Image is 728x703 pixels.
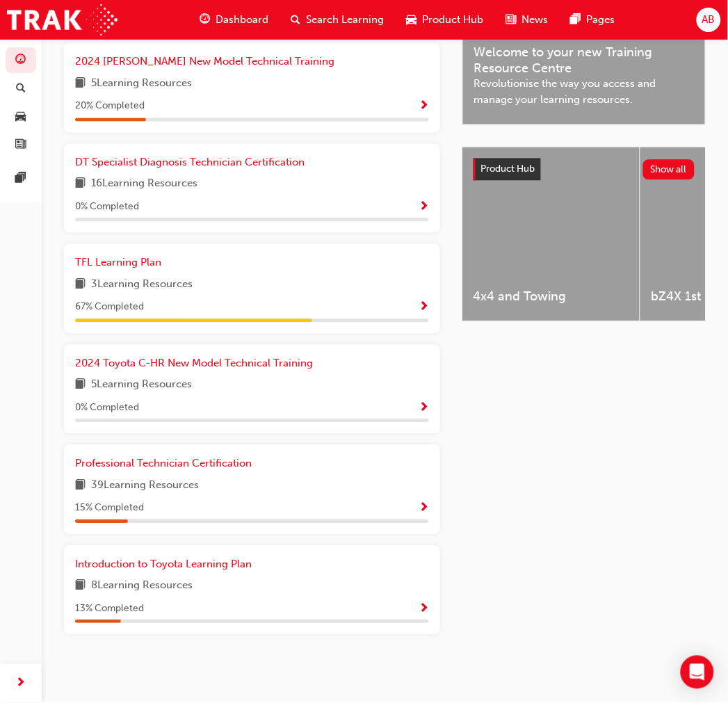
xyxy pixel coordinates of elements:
[505,11,516,29] span: news-icon
[75,558,252,571] span: Introduction to Toyota Learning Plan
[419,604,429,616] span: Show Progress
[188,6,280,34] a: guage-iconDashboard
[75,56,334,68] span: 2024 [PERSON_NAME] New Model Technical Training
[16,111,26,123] span: car-icon
[474,76,694,108] span: Revolutionise the way you access and manage your learning resources.
[419,400,429,417] button: Show Progress
[75,257,161,269] span: TFL Learning Plan
[75,156,305,169] span: DT Specialist Diagnosis Technician Certification
[91,76,192,93] span: 5 Learning Resources
[75,76,86,93] span: book-icon
[91,176,197,193] span: 16 Learning Resources
[280,6,395,34] a: search-iconSearch Learning
[419,500,429,517] button: Show Progress
[16,54,26,67] span: guage-icon
[75,255,167,271] a: TFL Learning Plan
[91,478,199,495] span: 39 Learning Resources
[75,277,86,294] span: book-icon
[16,675,26,693] span: next-icon
[91,578,193,595] span: 8 Learning Resources
[16,172,26,185] span: pages-icon
[75,300,144,316] span: 67 % Completed
[306,12,384,28] span: Search Learning
[419,403,429,415] span: Show Progress
[75,601,144,617] span: 13 % Completed
[75,99,145,115] span: 20 % Completed
[570,11,581,29] span: pages-icon
[406,11,416,29] span: car-icon
[586,12,615,28] span: Pages
[419,302,429,314] span: Show Progress
[474,159,695,181] a: Product HubShow all
[419,503,429,515] span: Show Progress
[419,98,429,115] button: Show Progress
[419,199,429,216] button: Show Progress
[75,501,144,517] span: 15 % Completed
[75,377,86,394] span: book-icon
[75,176,86,193] span: book-icon
[559,6,626,34] a: pages-iconPages
[419,202,429,214] span: Show Progress
[474,289,629,305] span: 4x4 and Towing
[75,155,310,171] a: DT Specialist Diagnosis Technician Certification
[474,45,694,76] span: Welcome to your new Training Resource Centre
[7,4,118,35] img: Trak
[91,277,193,294] span: 3 Learning Resources
[419,299,429,316] button: Show Progress
[494,6,559,34] a: news-iconNews
[291,11,300,29] span: search-icon
[75,456,257,472] a: Professional Technician Certification
[75,200,139,216] span: 0 % Completed
[216,12,268,28] span: Dashboard
[702,12,715,28] span: AB
[481,163,535,175] span: Product Hub
[75,578,86,595] span: book-icon
[462,147,640,321] a: 4x4 and Towing
[75,357,313,370] span: 2024 Toyota C-HR New Model Technical Training
[200,11,210,29] span: guage-icon
[419,601,429,618] button: Show Progress
[75,478,86,495] span: book-icon
[395,6,494,34] a: car-iconProduct Hub
[75,557,257,573] a: Introduction to Toyota Learning Plan
[419,101,429,113] span: Show Progress
[681,656,714,689] div: Open Intercom Messenger
[91,377,192,394] span: 5 Learning Resources
[697,8,721,32] button: AB
[75,401,139,417] span: 0 % Completed
[643,160,695,180] button: Show all
[16,139,26,152] span: news-icon
[521,12,548,28] span: News
[422,12,483,28] span: Product Hub
[75,356,318,372] a: 2024 Toyota C-HR New Model Technical Training
[16,83,26,95] span: search-icon
[75,54,340,70] a: 2024 [PERSON_NAME] New Model Technical Training
[75,458,252,470] span: Professional Technician Certification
